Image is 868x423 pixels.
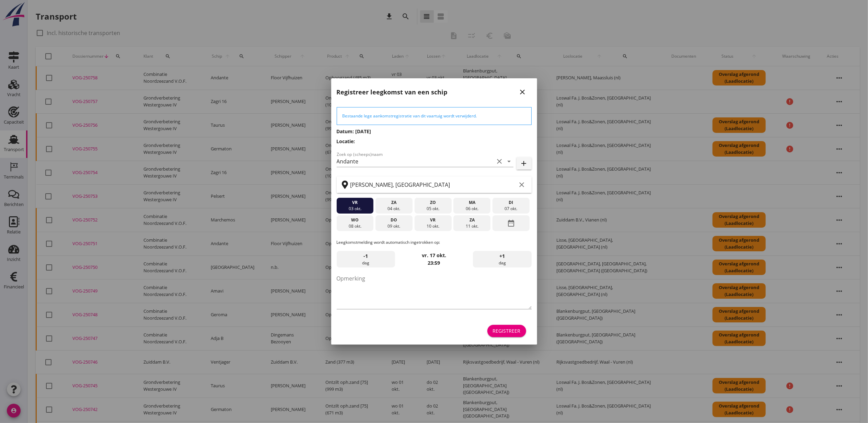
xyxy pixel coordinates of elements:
div: ma [455,199,489,206]
div: 04 okt. [377,206,411,212]
div: 03 okt. [338,206,372,212]
h3: Datum: [DATE] [337,128,532,135]
div: 05 okt. [416,206,450,212]
div: 10 okt. [416,223,450,229]
input: Zoek op terminal of plaats [350,179,517,190]
div: za [455,217,489,223]
h2: Registreer leegkomst van een schip [337,88,448,97]
div: di [494,199,528,206]
input: Zoek op (scheeps)naam [337,156,494,167]
i: clear [518,181,526,189]
button: Registreer [487,325,526,337]
div: zo [416,199,450,206]
textarea: Opmerking [337,273,532,309]
div: 08 okt. [338,223,372,229]
i: date_range [507,217,515,229]
i: arrow_drop_down [505,157,513,165]
div: Bestaande lege aankomstregistratie van dit vaartuig wordt verwijderd. [343,113,526,119]
div: 07 okt. [494,206,528,212]
div: 09 okt. [377,223,411,229]
div: 06 okt. [455,206,489,212]
strong: 23:59 [428,260,440,266]
div: dag [337,251,395,267]
i: close [519,88,527,96]
i: add [520,159,528,168]
strong: vr. 17 okt. [422,252,446,259]
div: za [377,199,411,206]
div: vr [338,199,372,206]
i: clear [496,157,504,165]
div: wo [338,217,372,223]
div: vr [416,217,450,223]
span: +1 [499,252,505,260]
div: do [377,217,411,223]
div: Registreer [493,327,521,334]
div: dag [473,251,531,267]
div: 11 okt. [455,223,489,229]
h3: Locatie: [337,138,532,145]
p: Leegkomstmelding wordt automatisch ingetrokken op: [337,239,532,245]
span: -1 [363,252,368,260]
